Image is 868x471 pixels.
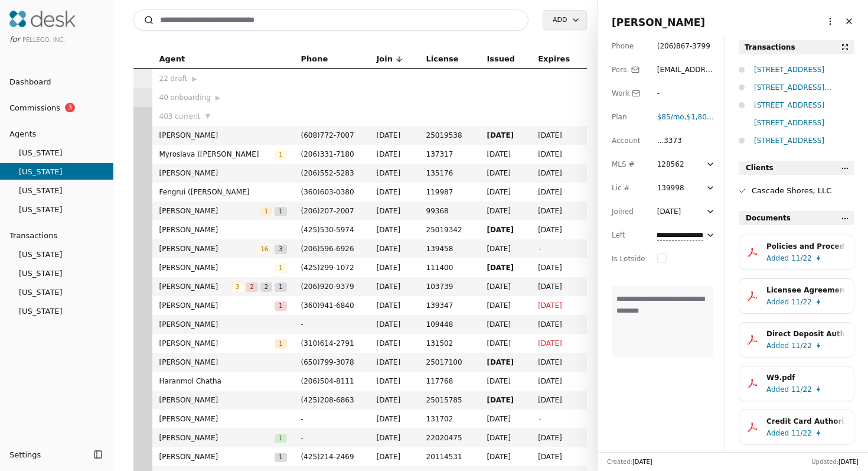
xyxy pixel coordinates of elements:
span: [PERSON_NAME] [159,281,232,293]
span: [DATE] [487,319,524,330]
span: for [9,35,20,44]
span: [DATE] [487,337,524,349]
span: 103739 [426,281,473,293]
span: 111400 [426,262,473,274]
div: [STREET_ADDRESS] [754,99,854,111]
div: Joined [612,206,645,217]
div: Phone [612,40,645,52]
span: ▶ [192,74,197,85]
span: [DATE] [377,432,412,444]
span: 139458 [426,243,473,255]
span: [DATE] [538,432,579,444]
span: 3 [275,245,286,254]
span: 11/22 [791,340,812,352]
div: Is Lotside [612,253,645,265]
button: 2 [246,281,257,293]
span: [DATE] [377,413,412,425]
span: - [301,432,363,444]
span: [PERSON_NAME] [159,451,275,463]
span: [PERSON_NAME] [159,356,287,368]
span: [PERSON_NAME] [159,319,287,330]
span: 11/22 [791,252,812,264]
span: Added [766,340,789,352]
span: [DATE] [377,319,412,330]
span: 11/22 [791,427,812,439]
span: [DATE] [487,281,524,293]
button: W9.pdfAdded11/22 [739,366,854,401]
span: - [538,415,540,423]
span: [DATE] [538,319,579,330]
span: 1 [275,207,286,216]
div: 128562 [657,158,684,170]
span: $1,800 fee [687,113,723,121]
div: Plan [612,111,645,123]
div: Work [612,87,645,99]
span: [DATE] [632,459,652,465]
span: [PERSON_NAME] [159,394,287,406]
span: 1 [275,453,286,462]
div: Policies and Procedures.pdf [766,241,846,252]
img: Desk [9,11,76,27]
span: 403 current [159,111,201,122]
span: [DATE] [538,186,579,198]
span: 25015785 [426,394,473,406]
button: 1 [275,300,286,311]
span: 2 [260,282,272,292]
div: [DATE] [657,206,681,217]
span: [DATE] [487,451,524,463]
span: 2 [246,282,257,292]
button: Credit Card Authorization.pdfAdded11/22 [739,410,854,445]
span: [PERSON_NAME] [159,224,287,236]
span: 1 [275,434,286,443]
span: Fengrui ([PERSON_NAME] [159,186,287,198]
span: - [301,319,363,330]
span: [DATE] [377,394,412,406]
button: 1 [260,205,272,217]
span: [DATE] [487,224,524,236]
span: ▼ [205,111,210,122]
button: Policies and Procedures.pdfAdded11/22 [739,235,854,270]
span: ( 206 ) 867 - 3799 [657,42,710,50]
button: 3 [231,281,243,293]
span: 99368 [426,205,473,217]
span: ( 608 ) 772 - 7007 [301,131,354,139]
span: Phone [301,53,328,66]
button: Add [543,10,586,30]
button: 1 [275,451,286,463]
span: 11/22 [791,296,812,308]
button: 1 [275,337,286,349]
span: [DATE] [377,300,412,311]
span: [PERSON_NAME] [159,300,275,311]
span: Added [766,427,789,439]
span: [PERSON_NAME] [159,129,287,141]
button: Licensee Agreement.pdfAdded11/22 [739,278,854,314]
span: [PERSON_NAME] [159,262,275,274]
span: [DATE] [377,129,412,141]
span: 11/22 [791,384,812,395]
span: 1 [275,339,286,349]
div: 22 draft [159,73,287,85]
span: [DATE] [377,375,412,387]
span: 1 [275,282,286,292]
span: Issued [487,53,515,66]
span: 131702 [426,413,473,425]
span: [DATE] [538,300,579,311]
span: [DATE] [377,148,412,160]
button: 16 [256,243,272,255]
span: 1 [275,301,286,311]
span: Myroslava ([PERSON_NAME] [159,148,275,160]
span: [DATE] [538,148,579,160]
button: 2 [260,281,272,293]
span: ( 360 ) 603 - 0380 [301,188,354,196]
span: $85 /mo [657,113,684,121]
span: 25017100 [426,356,473,368]
span: 109448 [426,319,473,330]
div: 40 onboarding [159,92,287,103]
span: [DATE] [538,281,579,293]
span: - [538,245,540,253]
span: ▶ [216,93,220,103]
span: [DATE] [538,375,579,387]
span: 22020475 [426,432,473,444]
span: [DATE] [487,205,524,217]
span: 20114531 [426,451,473,463]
